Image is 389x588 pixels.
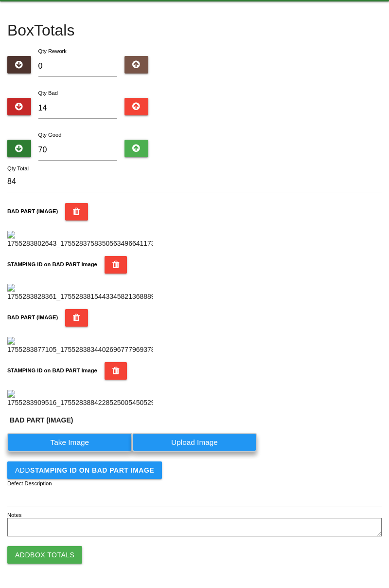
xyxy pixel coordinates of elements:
[7,546,82,564] button: AddBox Totals
[65,309,88,327] button: BAD PART (IMAGE)
[38,132,62,138] label: Qty Good
[7,433,132,452] label: Take Image
[7,165,29,173] label: Qty Total
[132,433,257,452] label: Upload Image
[65,203,88,220] button: BAD PART (IMAGE)
[7,479,52,488] label: Defect Description
[38,90,58,96] label: Qty Bad
[7,461,162,479] button: AddSTAMPING ID on BAD PART Image
[10,416,73,424] b: BAD PART (IMAGE)
[7,511,21,519] label: Notes
[7,314,58,320] b: BAD PART (IMAGE)
[30,466,154,474] b: STAMPING ID on BAD PART Image
[7,208,58,214] b: BAD PART (IMAGE)
[7,390,153,408] img: 1755283909516_1755283884228525005450529295513.jpg
[7,367,97,373] b: STAMPING ID on BAD PART Image
[38,48,67,54] label: Qty Rework
[7,284,153,302] img: 1755283828361_17552838154433458213688891089312.jpg
[7,231,153,249] img: 1755283802643_17552837583505634966411732775825.jpg
[105,256,127,274] button: STAMPING ID on BAD PART Image
[7,337,153,355] img: 1755283877105_17552838344026967779693787674289.jpg
[7,22,382,39] h4: Box Totals
[7,261,97,267] b: STAMPING ID on BAD PART Image
[105,362,127,380] button: STAMPING ID on BAD PART Image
